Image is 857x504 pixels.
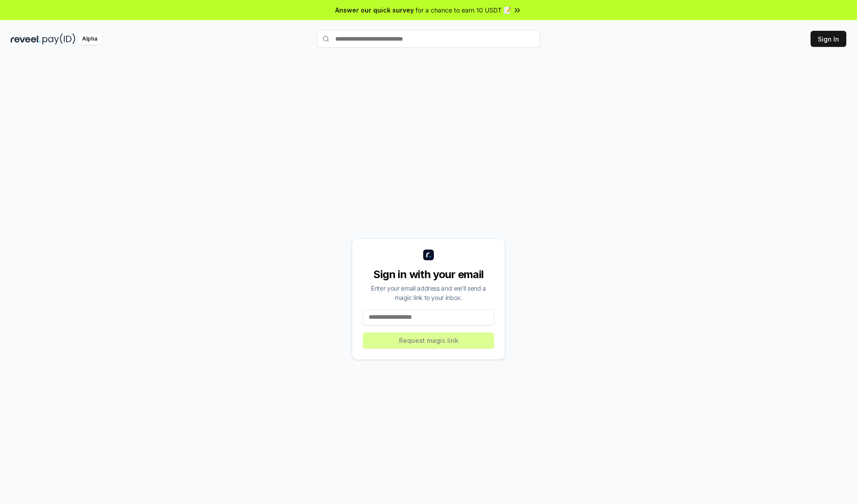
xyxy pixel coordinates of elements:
img: reveel_dark [11,33,41,45]
span: Answer our quick survey [335,5,414,15]
div: Enter your email address and we’ll send a magic link to your inbox. [363,283,494,302]
img: pay_id [42,33,75,45]
div: Sign in with your email [363,267,494,282]
img: logo_small [423,250,434,260]
div: Alpha [77,33,102,45]
button: Sign In [811,31,846,47]
span: for a chance to earn 10 USDT 📝 [416,5,511,15]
